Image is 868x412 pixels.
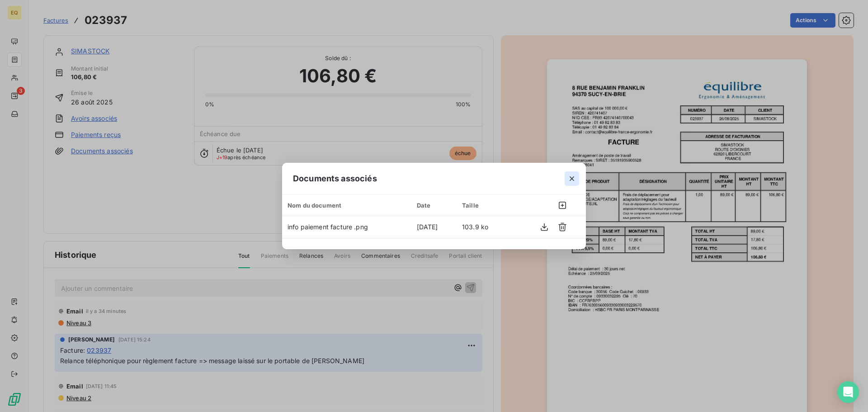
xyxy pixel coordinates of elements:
[288,223,368,231] span: info paiement facture .png
[417,202,451,209] div: Date
[462,202,504,209] div: Taille
[837,381,859,403] div: Open Intercom Messenger
[417,223,438,231] span: [DATE]
[288,202,406,209] div: Nom du document
[293,172,377,185] span: Documents associés
[462,223,488,231] span: 103.9 ko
